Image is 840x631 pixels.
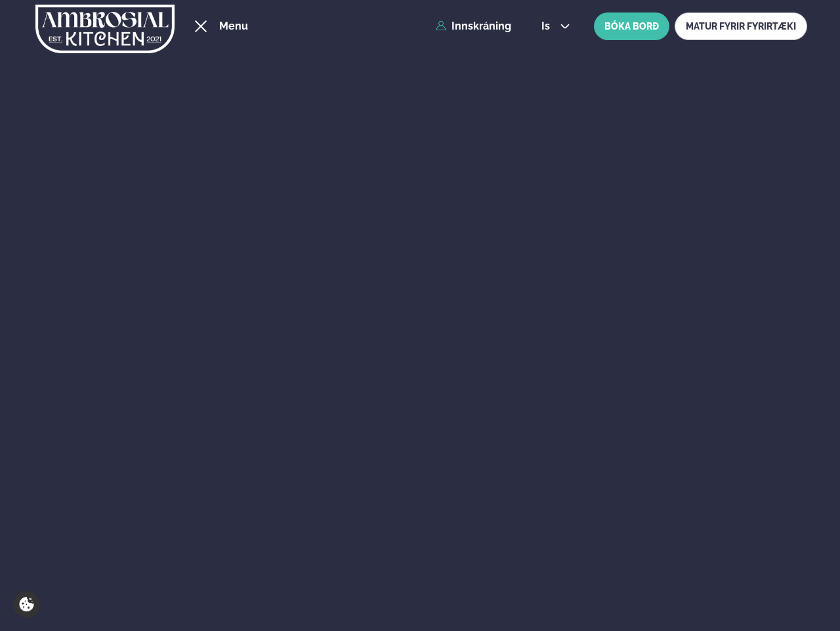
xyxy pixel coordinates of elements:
[193,18,209,34] button: hamburger
[541,21,554,32] span: is
[531,21,580,32] button: is
[675,12,807,40] a: MATUR FYRIR FYRIRTÆKI
[436,20,511,32] a: Innskráning
[594,12,669,40] button: BÓKA BORÐ
[35,2,175,56] img: logo
[13,591,40,618] a: Cookie settings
